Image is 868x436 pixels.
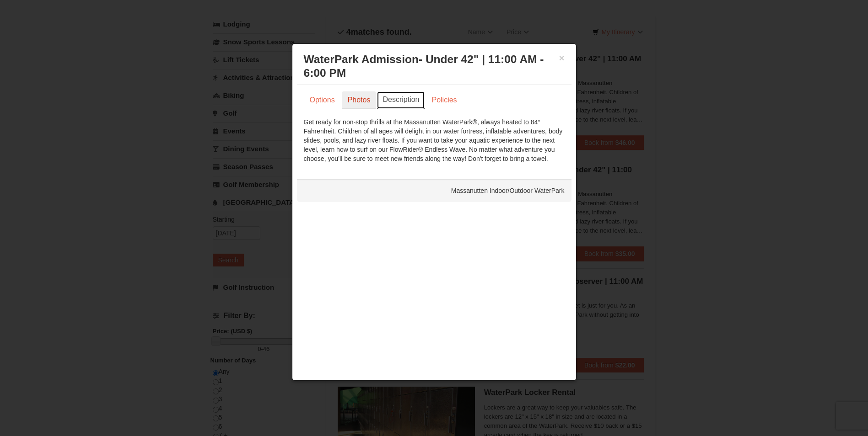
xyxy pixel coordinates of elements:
[426,91,463,109] a: Policies
[304,117,565,163] div: Get ready for non-stop thrills at the Massanutten WaterPark®, always heated to 84° Fahrenheit. Ch...
[304,53,565,80] h3: WaterPark Admission- Under 42" | 11:00 AM - 6:00 PM
[342,91,377,109] a: Photos
[559,53,565,63] button: ×
[304,91,341,109] a: Options
[297,179,571,202] div: Massanutten Indoor/Outdoor WaterPark
[377,91,425,109] a: Description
